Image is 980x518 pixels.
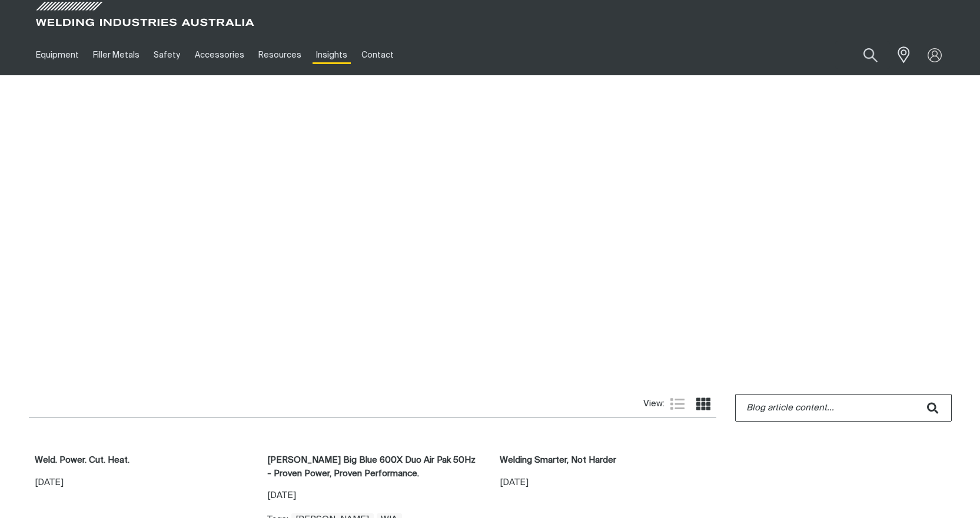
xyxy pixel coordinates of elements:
[188,35,251,75] a: Accessories
[670,397,685,411] a: List view
[500,476,616,490] p: [DATE]
[354,35,401,75] a: Contact
[915,394,952,422] button: Search in blog articles
[29,35,86,75] a: Equipment
[835,41,890,69] input: Product name or item number...
[308,35,354,75] a: Insights
[147,35,187,75] a: Safety
[35,456,129,464] a: Weld. Power. Cut. Heat.
[267,456,476,478] a: [PERSON_NAME] Big Blue 600X Duo Air Pak 50Hz - Proven Power, Proven Performance.
[500,456,616,464] a: Welding Smarter, Not Harder
[431,313,549,352] h1: Insights
[29,35,721,75] nav: Main
[86,35,147,75] a: Filler Metals
[267,489,477,503] p: [DATE]
[643,397,665,411] span: View:
[851,41,891,69] button: Search products
[736,395,951,421] input: Blog article content...
[735,394,952,422] form: Blog
[251,35,308,75] a: Resources
[35,476,129,490] p: [DATE]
